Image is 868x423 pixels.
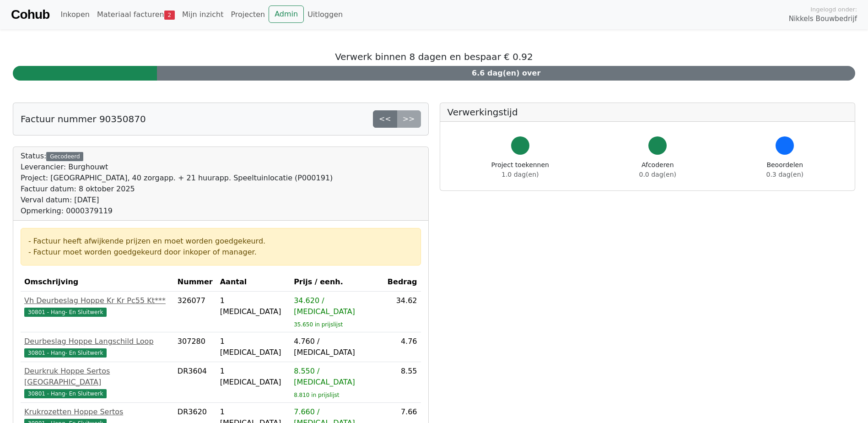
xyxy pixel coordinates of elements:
span: 2 [164,11,175,20]
a: Admin [269,5,304,23]
th: Omschrijving [21,273,174,292]
td: 326077 [174,292,216,332]
td: 34.62 [384,292,421,332]
div: Deurkruk Hoppe Sertos [GEOGRAPHIC_DATA] [24,366,170,388]
th: Nummer [174,273,216,292]
div: Project toekennen [491,160,549,179]
span: 0.3 dag(en) [766,171,803,178]
td: 307280 [174,332,216,362]
a: Cohub [11,4,49,26]
div: Status: [21,151,333,217]
a: Projecten [227,5,269,24]
th: Prijs / eenh. [290,273,384,292]
sub: 8.810 in prijslijst [294,392,339,398]
span: 30801 - Hang- En Sluitwerk [24,308,107,317]
a: Deurkruk Hoppe Sertos [GEOGRAPHIC_DATA]30801 - Hang- En Sluitwerk [24,366,170,399]
div: Factuur datum: 8 oktober 2025 [21,184,333,195]
div: 34.620 / [MEDICAL_DATA] [294,295,380,317]
div: Afcoderen [639,160,676,179]
a: Uitloggen [304,5,346,24]
th: Aantal [216,273,290,292]
div: 1 [MEDICAL_DATA] [220,336,286,358]
span: 1.0 dag(en) [501,171,539,178]
a: << [373,110,397,128]
sub: 35.650 in prijslijst [294,321,343,328]
div: Vh Deurbeslag Hoppe Kr Kr Pc55 Kt*** [24,295,170,306]
span: 30801 - Hang- En Sluitwerk [24,389,107,398]
a: Deurbeslag Hoppe Langschild Loop30801 - Hang- En Sluitwerk [24,336,170,358]
td: 8.55 [384,362,421,403]
a: Mijn inzicht [178,5,227,24]
div: Deurbeslag Hoppe Langschild Loop [24,336,170,347]
h5: Factuur nummer 90350870 [21,114,146,125]
th: Bedrag [384,273,421,292]
div: 1 [MEDICAL_DATA] [220,295,286,317]
span: 30801 - Hang- En Sluitwerk [24,348,107,358]
h5: Verwerk binnen 8 dagen en bespaar € 0.92 [13,51,855,62]
div: 6.6 dag(en) over [157,66,855,81]
td: 4.76 [384,332,421,362]
a: Vh Deurbeslag Hoppe Kr Kr Pc55 Kt***30801 - Hang- En Sluitwerk [24,295,170,317]
div: Opmerking: 0000379119 [21,206,333,217]
td: DR3604 [174,362,216,403]
div: Leverancier: Burghouwt [21,162,333,173]
span: Ingelogd onder: [810,5,857,14]
div: - Factuur moet worden goedgekeurd door inkoper of manager. [28,247,413,258]
div: Project: [GEOGRAPHIC_DATA], 40 zorgapp. + 21 huurapp. Speeltuinlocatie (P000191) [21,173,333,184]
div: Krukrozetten Hoppe Sertos [24,407,170,418]
a: Inkopen [57,5,93,24]
div: Beoordelen [766,160,803,179]
span: Nikkels Bouwbedrijf [789,14,857,24]
h5: Verwerkingstijd [447,107,848,118]
div: 1 [MEDICAL_DATA] [220,366,286,388]
div: Verval datum: [DATE] [21,195,333,206]
a: Materiaal facturen2 [93,5,178,24]
span: 0.0 dag(en) [639,171,676,178]
div: Gecodeerd [46,152,83,161]
div: 4.760 / [MEDICAL_DATA] [294,336,380,358]
div: - Factuur heeft afwijkende prijzen en moet worden goedgekeurd. [28,236,413,247]
div: 8.550 / [MEDICAL_DATA] [294,366,380,388]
